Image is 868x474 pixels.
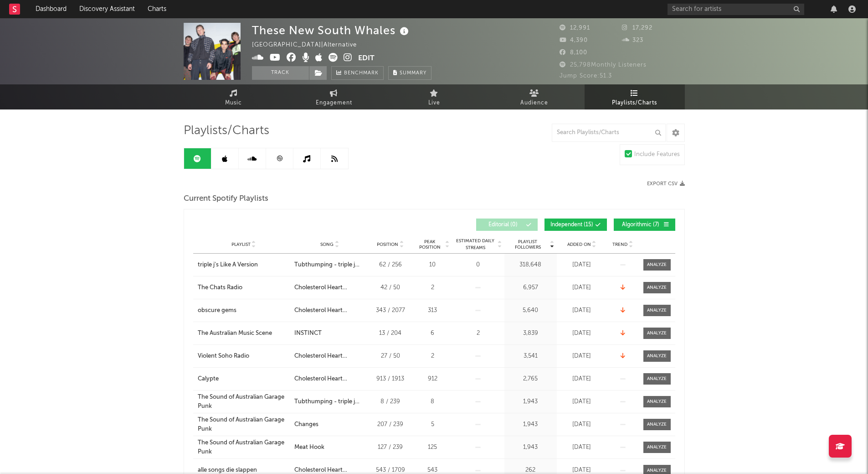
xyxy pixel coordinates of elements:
div: [DATE] [559,375,605,384]
div: 313 [416,306,450,315]
div: 207 / 239 [370,420,411,429]
div: 125 [416,443,450,452]
span: 323 [622,37,643,43]
a: Engagement [284,84,384,109]
div: [DATE] [559,306,605,315]
span: Live [428,98,440,109]
span: Current Spotify Playlists [184,193,268,204]
span: Trend [612,242,627,247]
div: 27 / 50 [370,352,411,361]
div: The Chats Radio [198,283,242,292]
div: 0 [454,260,502,270]
a: Benchmark [331,66,384,80]
span: Engagement [316,98,352,109]
div: Cholesterol Heart ([DEMOGRAPHIC_DATA] Bless Ya) [294,283,365,292]
div: 8 [416,397,450,406]
div: 6,957 [507,283,555,292]
span: Playlist Followers [507,239,549,250]
span: 25,798 Monthly Listeners [560,62,647,68]
input: Search Playlists/Charts [552,124,666,142]
a: The Chats Radio [198,283,290,292]
div: [DATE] [559,352,605,361]
div: Cholesterol Heart ([DEMOGRAPHIC_DATA] Bless Ya) [294,375,365,384]
span: Song [320,242,334,247]
div: These New South Whales [252,23,411,38]
span: Summary [400,71,426,76]
div: 6 [416,329,450,338]
div: Tubthumping - triple j Like A Version [294,260,365,270]
button: Export CSV [647,181,685,187]
a: The Sound of Australian Garage Punk [198,393,290,411]
a: Playlists/Charts [585,84,685,109]
span: Playlist [231,242,251,247]
div: 3,839 [507,329,555,338]
div: obscure gems [198,306,236,315]
span: Benchmark [344,68,379,79]
span: Peak Position [416,239,444,250]
div: 5,640 [507,306,555,315]
div: 5 [416,420,450,429]
div: triple j's Like A Version [198,260,258,270]
a: The Australian Music Scene [198,329,290,338]
div: [DATE] [559,283,605,292]
div: Tubthumping - triple j Like A Version [294,397,365,406]
a: Calypte [198,375,290,384]
span: Position [377,242,398,247]
div: 2 [416,352,450,361]
div: [DATE] [559,397,605,406]
button: Edit [358,53,375,64]
div: 343 / 2077 [370,306,411,315]
div: Include Features [634,149,680,160]
button: Track [252,66,309,80]
a: Audience [484,84,585,109]
a: The Sound of Australian Garage Punk [198,438,290,456]
div: 8 / 239 [370,397,411,406]
div: [GEOGRAPHIC_DATA] | Alternative [252,40,367,51]
div: Cholesterol Heart ([DEMOGRAPHIC_DATA] Bless Ya) [294,352,365,361]
span: 12,991 [560,25,590,31]
span: Independent ( 15 ) [550,222,593,228]
button: Independent(15) [544,219,607,231]
a: The Sound of Australian Garage Punk [198,416,290,433]
div: [DATE] [559,329,605,338]
a: Music [184,84,284,109]
div: 3,541 [507,352,555,361]
input: Search for artists [668,4,804,15]
div: 318,648 [507,260,555,270]
a: Violent Soho Radio [198,352,290,361]
span: Music [225,98,242,109]
div: Changes [294,420,318,429]
a: triple j's Like A Version [198,260,290,270]
span: Algorithmic ( 7 ) [620,222,662,228]
div: [DATE] [559,260,605,270]
div: 10 [416,260,450,270]
span: Audience [520,98,548,109]
div: Calypte [198,375,219,384]
span: 8,100 [560,50,587,56]
div: Cholesterol Heart ([DEMOGRAPHIC_DATA] Bless Ya) [294,306,365,315]
div: 2 [416,283,450,292]
button: Summary [388,66,431,80]
div: 127 / 239 [370,443,411,452]
div: 42 / 50 [370,283,411,292]
div: [DATE] [559,420,605,429]
button: Editorial(0) [476,219,538,231]
a: Live [384,84,484,109]
span: Editorial ( 0 ) [482,222,524,228]
div: 1,943 [507,397,555,406]
div: 912 [416,375,450,384]
span: 4,390 [560,37,588,43]
span: Jump Score: 51.3 [560,73,612,79]
span: Playlists/Charts [184,125,269,136]
span: Estimated Daily Streams [454,238,497,251]
button: Algorithmic(7) [614,219,675,231]
a: obscure gems [198,306,290,315]
div: 1,943 [507,420,555,429]
div: [DATE] [559,443,605,452]
div: 13 / 204 [370,329,411,338]
div: The Australian Music Scene [198,329,272,338]
div: INSTINCT [294,329,322,338]
div: 2 [454,329,502,338]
